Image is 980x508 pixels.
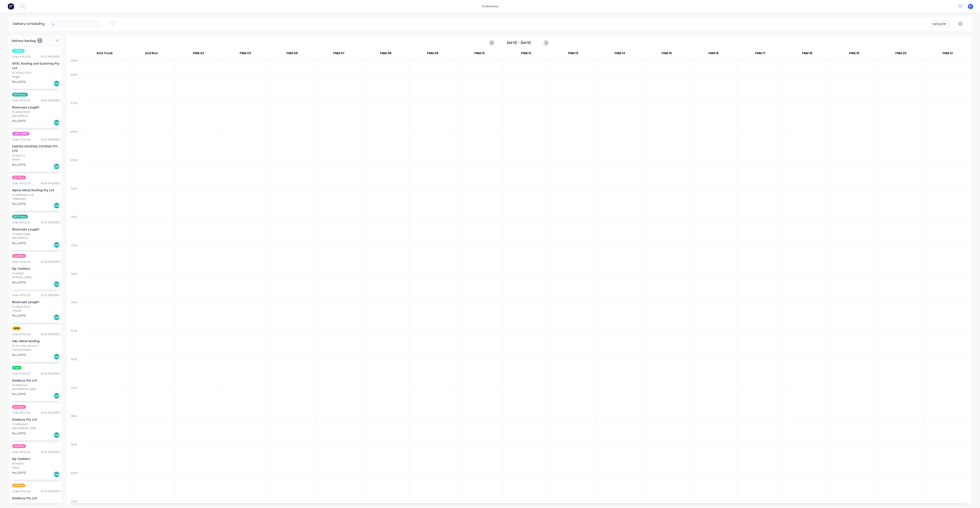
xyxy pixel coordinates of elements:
img: Factory [8,3,14,10]
span: 2nd Run [12,254,26,258]
span: Req. [DATE] [12,431,26,435]
div: Moggill [12,75,60,79]
span: 7:30AM [12,49,25,53]
div: Order # 192233 [12,182,30,185]
div: ARCHERFIELD [12,114,60,118]
div: 11:00 [67,214,81,243]
div: 03:01 PM [DATE] [41,99,60,102]
div: FNM 10 [456,50,503,59]
div: FNM 07 [316,50,362,59]
div: 21:00 [67,499,81,504]
div: FNM 08 [362,50,409,59]
div: 13:00 [67,271,81,300]
div: PO #3875 [12,462,24,466]
div: 15:00 [67,328,81,357]
span: 8AM [12,326,21,330]
div: FNM 17 [737,50,784,59]
div: Dowbury Pty Ltd [12,417,60,422]
div: FNM 02 [175,50,222,59]
div: TOOGOOLAWAH [12,348,60,352]
div: 12:00 [67,243,81,271]
span: 2nd Run [12,444,26,448]
div: 02:51 PM [DATE] [41,221,60,224]
div: Del [53,242,60,248]
div: Order # 192234 [12,138,30,142]
span: Req. [DATE] [12,392,26,396]
div: 16:00 [67,357,81,385]
div: 2nd Run [128,50,175,59]
div: FNM 21 [924,50,971,59]
div: 02:37 PM [DATE] [41,490,60,493]
span: Delivery backlog [12,38,36,43]
span: Req. [DATE] [12,471,26,475]
div: 03:04 PM [DATE] [41,182,60,185]
div: FNM 14 [597,50,643,59]
div: Order # 192235 [12,99,30,102]
div: 03:23 PM [DATE] [41,55,60,59]
div: 02:41 PM [DATE] [41,411,60,415]
div: MTEC Roofing and Guttering Pty Ltd [12,61,60,70]
input: Search for orders [57,20,102,28]
div: PO #93634 A [12,383,27,387]
div: 20:00 [67,471,81,499]
span: 6 am [12,366,21,370]
div: FNM 20 [877,50,924,59]
div: [GEOGRAPHIC_DATA] [12,387,60,391]
div: FNM 18 [784,50,830,59]
div: PO #DQ570501 [12,110,30,114]
div: Bluescope Lysaght [12,105,60,109]
div: 19:00 [67,442,81,471]
div: 17:00 [67,385,81,414]
div: 07:00 [67,101,81,129]
span: LAST DROP [12,132,29,136]
span: Req. [DATE] [12,314,26,318]
div: PO #82312 [12,154,25,158]
div: Del [53,281,60,287]
span: Req. [DATE] [12,80,26,84]
div: BANYA [12,158,60,162]
div: TUGUN [12,309,60,313]
div: Del [53,393,60,399]
div: 03:12 PM [DATE] [41,138,60,142]
div: H&L Metal Roofing [12,339,60,343]
div: Vehicle [933,22,945,26]
div: PO #3587 [12,272,24,275]
div: Albion [12,466,60,470]
div: Order # 192227 [12,372,30,376]
div: FNM 06 [269,50,315,59]
div: PO #93634 B [12,423,28,426]
div: Del [53,471,60,478]
div: My Cladders [12,266,60,271]
span: ACA Store [12,215,28,219]
div: FNM 03 [222,50,269,59]
div: Order # 192228 [12,332,30,336]
div: Del [53,432,60,438]
span: Req. [DATE] [12,119,26,123]
div: ARCHERFIELD [12,236,60,240]
span: Req. [DATE] [12,163,26,167]
div: FNM 16 [690,50,737,59]
div: productivity [480,3,500,10]
div: Delivery scheduling [9,17,49,31]
div: PO #DQ570484 [12,232,30,236]
div: Del [53,314,60,321]
span: Req. [DATE] [12,202,26,206]
div: PANTEX ROOFING SYSTEMS PTY LTD [12,144,60,153]
div: PO #51309-25612HC.1 [12,344,39,348]
div: 06:00 [67,72,81,101]
div: Dowbury Pty Ltd [12,496,60,500]
div: Order # 192225 [12,450,30,454]
span: 2nd Run [12,405,26,409]
div: ACA Truck [81,50,128,59]
div: Order # 192224 [12,490,30,493]
div: FNM 09 [409,50,456,59]
span: 98 [37,38,42,43]
div: [GEOGRAPHIC_DATA] [12,426,60,430]
div: 10:00 [67,186,81,215]
div: FNM 19 [831,50,877,59]
div: 02:49 PM [DATE] [41,332,60,336]
div: 02:41 PM [DATE] [41,450,60,454]
div: Order # 192226 [12,411,30,415]
div: 08:00 [67,129,81,158]
div: Alpine Metal Roofing Pty Ltd [12,188,60,192]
